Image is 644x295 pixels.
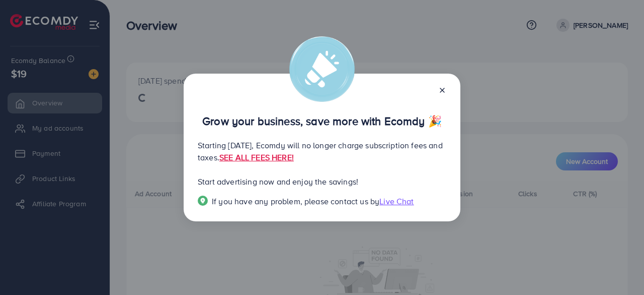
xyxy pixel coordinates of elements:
span: Live Chat [379,196,414,207]
span: If you have any problem, please contact us by [212,196,379,207]
a: SEE ALL FEES HERE! [219,152,294,163]
p: Starting [DATE], Ecomdy will no longer charge subscription fees and taxes. [198,139,446,163]
p: Start advertising now and enjoy the savings! [198,175,446,188]
img: Popup guide [198,196,208,206]
img: alert [289,36,355,102]
p: Grow your business, save more with Ecomdy 🎉 [198,115,446,127]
